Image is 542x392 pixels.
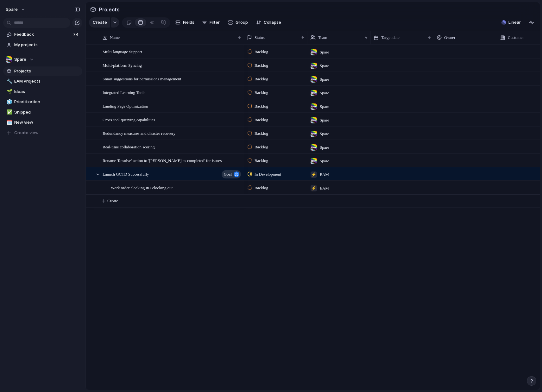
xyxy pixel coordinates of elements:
[255,103,268,109] span: Backlog
[255,34,265,41] span: Status
[320,90,329,96] span: Spare
[173,17,197,28] button: Fields
[103,157,222,164] span: Rename 'Resolve' action to '[PERSON_NAME] as completed' for issues
[199,17,222,28] button: Filter
[14,130,39,136] span: Create view
[320,76,329,83] span: Spare
[222,170,241,178] button: goal
[3,55,82,64] button: Spare
[103,116,155,123] span: Cross-tool querying capabilities
[444,34,455,41] span: Owner
[6,89,12,95] button: 🌱
[6,99,12,105] button: 🧊
[255,90,268,96] span: Backlog
[3,108,82,117] a: ✅Shipped
[224,170,232,179] span: goal
[6,78,12,84] button: 🔧
[14,42,80,48] span: My projects
[264,19,281,26] span: Collapse
[6,109,12,115] button: ✅
[103,89,145,96] span: Integrated Learning Tools
[508,19,521,26] span: Linear
[103,170,149,177] span: Launch GCTD Successfully
[3,87,82,96] a: 🌱Ideas
[107,198,118,204] span: Create
[210,19,220,26] span: Filter
[7,88,11,95] div: 🌱
[255,62,268,69] span: Backlog
[254,17,284,28] button: Collapse
[103,129,175,137] span: Redundancy measures and disaster recovery
[73,31,80,38] span: 74
[110,34,120,41] span: Name
[14,89,80,95] span: Ideas
[255,158,268,164] span: Backlog
[14,78,80,84] span: EAM Projects
[14,31,71,38] span: Feedback
[14,68,80,74] span: Projects
[255,49,268,55] span: Backlog
[103,48,142,55] span: Multi-language Support
[225,17,251,28] button: Group
[320,49,329,55] span: Spare
[7,119,11,126] div: 🗓️
[93,19,107,26] span: Create
[103,75,181,82] span: Smart suggestions for permissions management
[14,109,80,115] span: Shipped
[320,63,329,69] span: Spare
[14,99,80,105] span: Prioritization
[499,18,523,27] button: Linear
[320,185,329,191] span: EAM
[98,4,121,15] span: Projects
[89,17,110,28] button: Create
[14,119,80,126] span: New view
[255,76,268,82] span: Backlog
[111,184,173,191] span: Work order clocking in / clocking out
[3,128,82,138] button: Create view
[255,130,268,137] span: Backlog
[320,103,329,110] span: Spare
[255,171,281,177] span: In Development
[3,118,82,127] a: 🗓️New view
[6,6,18,13] span: Spare
[320,171,329,178] span: EAM
[7,109,11,116] div: ✅
[320,158,329,164] span: Spare
[318,34,327,41] span: Team
[3,97,82,107] a: 🧊Prioritization
[14,56,26,63] span: Spare
[320,144,329,151] span: Spare
[255,185,268,191] span: Backlog
[103,102,148,109] span: Landing Page Optimization
[255,117,268,123] span: Backlog
[183,19,194,26] span: Fields
[320,117,329,123] span: Spare
[255,144,268,150] span: Backlog
[103,61,142,69] span: Multi-platform Syncing
[320,131,329,137] span: Spare
[508,34,524,41] span: Customer
[6,119,12,126] button: 🗓️
[311,185,317,191] div: ⚡
[311,171,317,178] div: ⚡
[3,40,82,50] a: My projects
[3,66,82,76] a: Projects
[103,143,155,150] span: Real-time collaboration scoring
[3,77,82,86] a: 🔧EAM Projects
[7,98,11,106] div: 🧊
[7,78,11,85] div: 🔧
[3,4,29,15] button: Spare
[236,19,248,26] span: Group
[381,34,400,41] span: Target date
[3,30,82,39] a: Feedback74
